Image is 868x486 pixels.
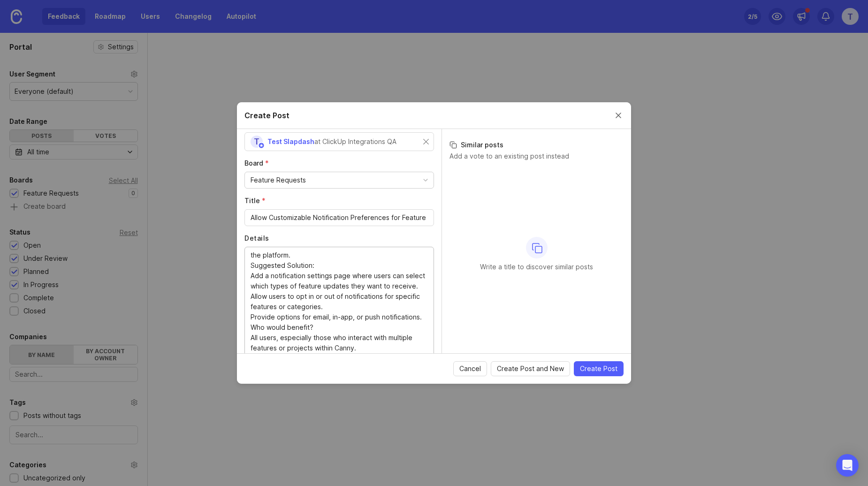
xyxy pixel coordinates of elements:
[244,197,266,205] span: Title (required)
[244,234,434,243] label: Details
[491,361,570,376] button: Create Post and New
[480,262,593,272] p: Write a title to discover similar posts
[251,175,306,185] div: Feature Requests
[836,454,859,477] div: Open Intercom Messenger
[449,152,624,161] p: Add a vote to an existing post instead
[449,140,624,150] h3: Similar posts
[258,142,265,149] img: member badge
[613,110,624,121] button: Close create post modal
[453,361,487,376] button: Cancel
[580,364,617,373] span: Create Post
[251,250,428,353] textarea: urrently, users receive all feature update notifications by default, which can be overwhelming an...
[314,137,396,147] div: at ClickUp Integrations QA
[497,364,564,373] span: Create Post and New
[251,136,263,148] div: T
[459,364,481,373] span: Cancel
[574,361,624,376] button: Create Post
[251,213,428,223] input: Short, descriptive title
[267,137,314,145] span: Test Slapdash
[244,159,269,167] span: Board (required)
[244,110,289,121] h2: Create Post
